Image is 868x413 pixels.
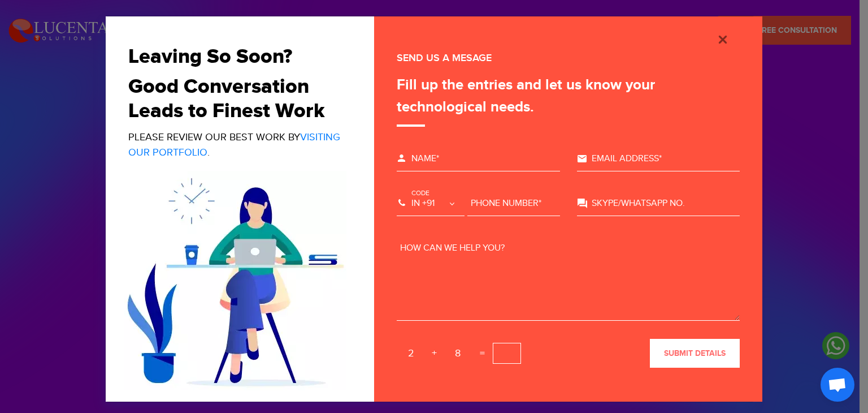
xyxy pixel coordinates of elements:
[474,345,491,362] span: =
[821,368,854,402] div: Open chat
[427,345,441,362] span: +
[650,339,740,368] button: submit details
[397,74,740,127] div: Fill up the entries and let us know your technological needs.
[706,31,740,46] button: Close
[128,131,340,158] a: Visiting Our Portfolio
[128,45,344,69] h2: Leaving So Soon?
[664,349,726,358] span: submit details
[128,75,344,123] h2: Good Conversation Leads to Finest Work
[397,50,740,66] div: SEND US A MESAGE
[128,130,344,160] p: Please review our best work by .
[716,33,730,46] img: cross_icon.png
